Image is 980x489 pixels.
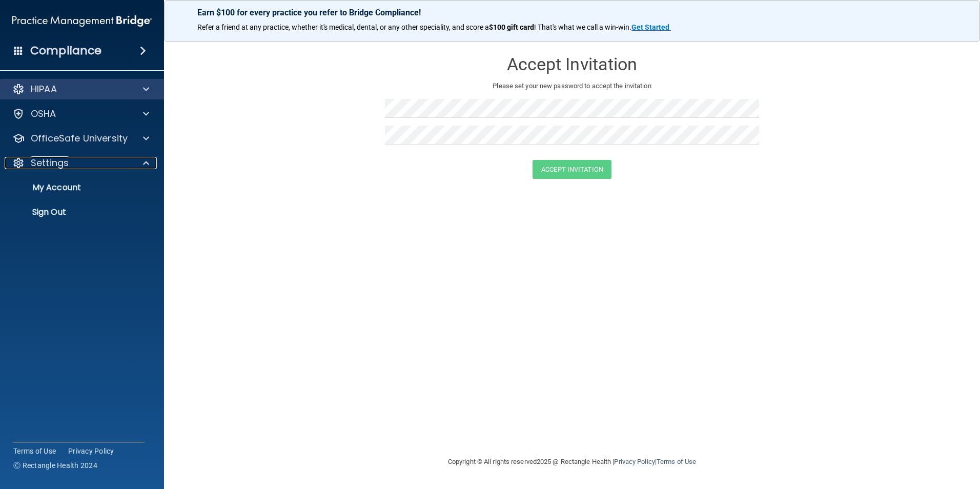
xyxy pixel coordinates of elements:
a: OSHA [12,108,149,120]
span: Refer a friend at any practice, whether it's medical, dental, or any other speciality, and score a [197,23,489,31]
strong: Get Started [631,23,669,31]
h3: Accept Invitation [385,55,759,74]
p: OSHA [31,108,56,120]
a: Privacy Policy [614,458,655,465]
a: Privacy Policy [68,446,114,456]
span: ! That's what we call a win-win. [534,23,631,31]
p: Settings [31,157,69,169]
a: HIPAA [12,83,149,95]
p: Please set your new password to accept the invitation [393,80,751,92]
p: Earn $100 for every practice you refer to Bridge Compliance! [197,8,947,17]
a: Terms of Use [657,458,696,465]
strong: $100 gift card [489,23,534,31]
a: Settings [12,157,149,169]
a: Terms of Use [13,446,56,456]
a: OfficeSafe University [12,132,149,145]
p: HIPAA [31,83,57,95]
a: Get Started [631,23,671,31]
button: Accept Invitation [533,160,611,179]
span: Ⓒ Rectangle Health 2024 [13,460,97,471]
div: Copyright © All rights reserved 2025 @ Rectangle Health | | [385,445,759,478]
p: OfficeSafe University [31,132,128,145]
h4: Compliance [30,44,101,58]
img: PMB logo [12,11,152,31]
p: Sign Out [7,207,147,217]
p: My Account [7,182,147,193]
